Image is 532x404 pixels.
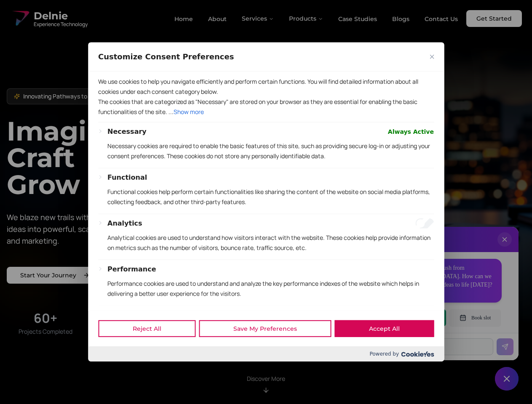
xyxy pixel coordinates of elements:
[98,320,195,337] button: Reject All
[107,141,434,161] p: Necessary cookies are required to enable the basic features of this site, such as providing secur...
[98,97,434,117] p: The cookies that are categorized as "Necessary" are stored on your browser as they are essential ...
[107,279,434,299] p: Performance cookies are used to understand and analyze the key performance indexes of the website...
[401,351,434,357] img: Cookieyes logo
[107,173,147,183] button: Functional
[107,264,156,274] button: Performance
[107,218,142,229] button: Analytics
[107,187,434,207] p: Functional cookies help perform certain functionalities like sharing the content of the website o...
[107,127,147,137] button: Necessary
[334,320,434,337] button: Accept All
[388,127,434,137] span: Always Active
[98,52,234,62] span: Customize Consent Preferences
[430,55,434,59] img: Close
[88,346,444,361] div: Powered by
[107,233,434,253] p: Analytical cookies are used to understand how visitors interact with the website. These cookies h...
[415,218,434,229] input: Enable Analytics
[98,77,434,97] p: We use cookies to help you navigate efficiently and perform certain functions. You will find deta...
[174,107,204,117] button: Show more
[199,320,331,337] button: Save My Preferences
